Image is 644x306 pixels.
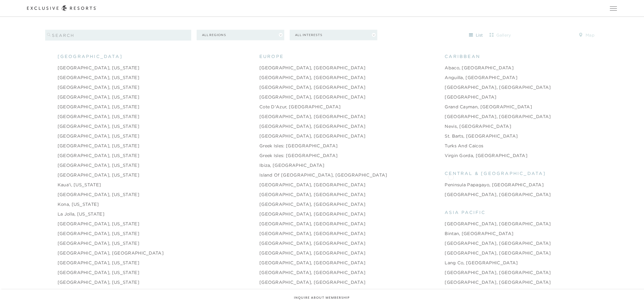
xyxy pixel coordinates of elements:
a: [GEOGRAPHIC_DATA], [GEOGRAPHIC_DATA] [259,133,366,139]
span: central & [GEOGRAPHIC_DATA] [445,170,546,177]
a: [GEOGRAPHIC_DATA], [US_STATE] [58,103,139,110]
button: gallery [488,31,513,40]
a: Ibiza, [GEOGRAPHIC_DATA] [259,162,325,168]
a: [GEOGRAPHIC_DATA], [US_STATE] [58,94,139,100]
a: [GEOGRAPHIC_DATA], [GEOGRAPHIC_DATA] [259,289,366,295]
a: [GEOGRAPHIC_DATA], [GEOGRAPHIC_DATA] [259,250,366,256]
a: La Jolla, [US_STATE] [58,211,104,217]
a: [GEOGRAPHIC_DATA], [US_STATE] [58,172,139,178]
a: [GEOGRAPHIC_DATA], [US_STATE] [58,133,139,139]
a: [GEOGRAPHIC_DATA], [GEOGRAPHIC_DATA] [445,240,551,246]
a: [GEOGRAPHIC_DATA], [US_STATE] [58,191,139,198]
a: [GEOGRAPHIC_DATA], [GEOGRAPHIC_DATA] [259,84,366,90]
a: Nevis, [GEOGRAPHIC_DATA] [445,123,511,129]
a: Peninsula Papagayo, [GEOGRAPHIC_DATA] [445,181,544,188]
a: [GEOGRAPHIC_DATA], [US_STATE] [58,240,139,246]
a: [GEOGRAPHIC_DATA], [GEOGRAPHIC_DATA] [445,269,551,276]
a: [GEOGRAPHIC_DATA], [US_STATE] [58,64,139,71]
a: [GEOGRAPHIC_DATA], [GEOGRAPHIC_DATA] [445,279,551,285]
span: [GEOGRAPHIC_DATA] [58,53,123,60]
a: [GEOGRAPHIC_DATA], [GEOGRAPHIC_DATA] [259,259,366,266]
a: [GEOGRAPHIC_DATA], [GEOGRAPHIC_DATA] [259,123,366,129]
a: [GEOGRAPHIC_DATA], [GEOGRAPHIC_DATA] [445,220,551,227]
a: Cote d'Azur, [GEOGRAPHIC_DATA] [259,103,341,110]
span: asia pacific [445,209,486,216]
button: map [574,31,599,40]
a: [GEOGRAPHIC_DATA], [GEOGRAPHIC_DATA] [259,279,366,285]
a: [GEOGRAPHIC_DATA], [US_STATE] [58,259,139,266]
a: [GEOGRAPHIC_DATA], [US_STATE] [58,113,139,120]
a: [GEOGRAPHIC_DATA], [GEOGRAPHIC_DATA] [259,240,366,246]
a: [GEOGRAPHIC_DATA], [US_STATE] [58,142,139,149]
button: Open navigation [610,6,617,10]
a: [GEOGRAPHIC_DATA], [GEOGRAPHIC_DATA] [445,191,551,198]
span: caribbean [445,53,480,60]
a: Kaua'i, [US_STATE] [58,181,101,188]
a: [GEOGRAPHIC_DATA], [GEOGRAPHIC_DATA] [259,94,366,100]
a: [GEOGRAPHIC_DATA], [GEOGRAPHIC_DATA] [445,289,551,295]
a: Greek Isles: [GEOGRAPHIC_DATA] [259,142,338,149]
input: search [45,30,191,41]
a: Kona, [US_STATE] [58,201,99,207]
a: [GEOGRAPHIC_DATA], [GEOGRAPHIC_DATA] [259,181,366,188]
a: [GEOGRAPHIC_DATA], [GEOGRAPHIC_DATA] [58,250,164,256]
a: [GEOGRAPHIC_DATA], [GEOGRAPHIC_DATA] [259,269,366,276]
a: [GEOGRAPHIC_DATA], [GEOGRAPHIC_DATA] [445,84,551,90]
a: [GEOGRAPHIC_DATA], [GEOGRAPHIC_DATA] [259,201,366,207]
a: [GEOGRAPHIC_DATA], [GEOGRAPHIC_DATA] [445,113,551,120]
a: [GEOGRAPHIC_DATA], [GEOGRAPHIC_DATA] [259,191,366,198]
a: Lang Co, [GEOGRAPHIC_DATA] [445,259,518,266]
a: Abaco, [GEOGRAPHIC_DATA] [445,64,514,71]
a: St. Barts, [GEOGRAPHIC_DATA] [445,133,518,139]
a: [GEOGRAPHIC_DATA], [US_STATE] [58,84,139,90]
a: [GEOGRAPHIC_DATA], [GEOGRAPHIC_DATA] [259,230,366,237]
span: europe [259,53,284,60]
button: All Interests [290,30,377,40]
a: Grand Cayman, [GEOGRAPHIC_DATA] [445,103,532,110]
a: Anguilla, [GEOGRAPHIC_DATA] [445,74,517,81]
a: [GEOGRAPHIC_DATA] [445,94,496,100]
a: [GEOGRAPHIC_DATA], [GEOGRAPHIC_DATA] [259,74,366,81]
a: [GEOGRAPHIC_DATA], [US_STATE] [58,279,139,285]
a: Turks and Caicos [445,142,483,149]
a: Island of [GEOGRAPHIC_DATA], [GEOGRAPHIC_DATA] [259,172,387,178]
a: [GEOGRAPHIC_DATA], [US_STATE] [58,230,139,237]
a: [GEOGRAPHIC_DATA], [US_STATE] [58,74,139,81]
a: [GEOGRAPHIC_DATA], [US_STATE] [58,162,139,168]
a: [GEOGRAPHIC_DATA], [US_STATE] [58,269,139,276]
a: Bintan, [GEOGRAPHIC_DATA] [445,230,513,237]
a: [GEOGRAPHIC_DATA], [GEOGRAPHIC_DATA] [259,64,366,71]
a: Virgin Gorda, [GEOGRAPHIC_DATA] [445,152,527,159]
a: Muskoka, [GEOGRAPHIC_DATA] [58,289,131,295]
a: [GEOGRAPHIC_DATA], [GEOGRAPHIC_DATA] [259,220,366,227]
button: All Regions [197,30,284,40]
a: [GEOGRAPHIC_DATA], [GEOGRAPHIC_DATA] [445,250,551,256]
a: [GEOGRAPHIC_DATA], [GEOGRAPHIC_DATA] [259,113,366,120]
a: Greek Isles: [GEOGRAPHIC_DATA] [259,152,338,159]
a: [GEOGRAPHIC_DATA], [US_STATE] [58,123,139,129]
button: list [464,31,488,40]
a: [GEOGRAPHIC_DATA], [GEOGRAPHIC_DATA] [259,211,366,217]
a: [GEOGRAPHIC_DATA], [US_STATE] [58,152,139,159]
a: [GEOGRAPHIC_DATA], [US_STATE] [58,220,139,227]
